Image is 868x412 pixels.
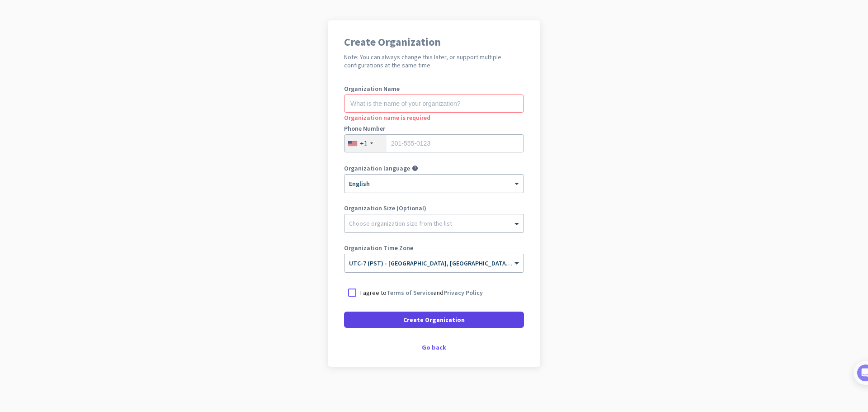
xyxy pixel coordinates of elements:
[412,165,418,171] i: help
[344,344,524,350] div: Go back
[344,245,524,251] label: Organization Time Zone
[344,312,524,328] button: Create Organization
[344,165,410,171] label: Organization language
[344,53,524,69] h2: Note: You can always change this later, or support multiple configurations at the same time
[360,288,483,297] p: I agree to and
[344,205,524,211] label: Organization Size (Optional)
[344,85,524,92] label: Organization Name
[360,139,368,148] div: +1
[344,114,430,122] span: Organization name is required
[344,125,524,132] label: Phone Number
[344,134,524,152] input: 201-555-0123
[387,289,434,297] a: Terms of Service
[344,95,524,113] input: What is the name of your organization?
[443,289,483,297] a: Privacy Policy
[403,315,465,324] span: Create Organization
[344,37,524,47] h1: Create Organization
